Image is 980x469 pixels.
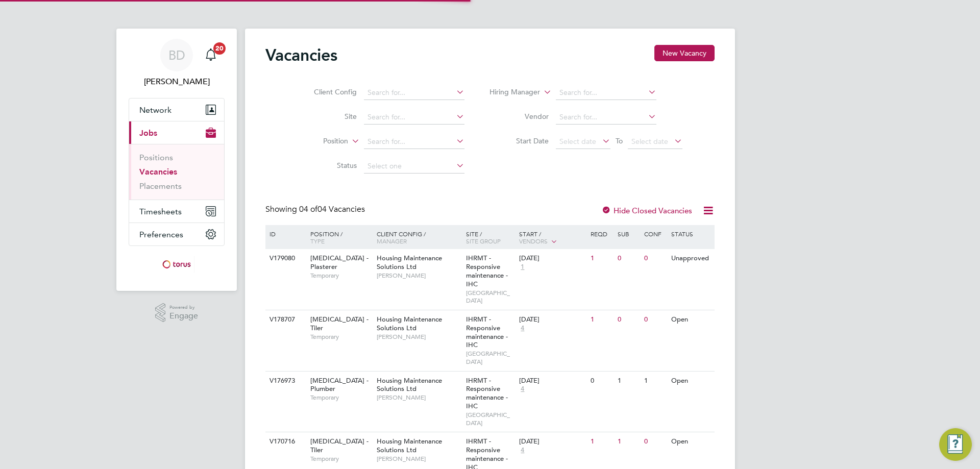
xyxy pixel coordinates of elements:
[377,333,461,341] span: [PERSON_NAME]
[129,200,224,223] button: Timesheets
[519,446,526,455] span: 4
[642,310,668,329] div: 0
[642,225,668,242] div: Conf
[939,428,972,461] button: Engage Resource Center
[556,86,656,100] input: Search for...
[201,39,221,71] a: 20
[519,377,585,385] div: [DATE]
[310,376,369,393] span: [MEDICAL_DATA] - Plumber
[377,254,442,271] span: Housing Maintenance Solutions Ltd
[490,136,549,145] label: Start Date
[310,254,369,271] span: [MEDICAL_DATA] - Plasterer
[267,432,303,451] div: V170716
[519,254,585,263] div: [DATE]
[298,112,357,121] label: Site
[129,223,224,245] button: Preferences
[466,350,514,365] span: [GEOGRAPHIC_DATA]
[615,225,642,242] div: Sub
[364,86,464,100] input: Search for...
[377,455,461,463] span: [PERSON_NAME]
[654,45,715,61] button: New Vacancy
[267,310,303,329] div: V178707
[588,225,615,242] div: Reqd
[612,134,626,147] span: To
[267,372,303,390] div: V176973
[159,256,194,273] img: torus-logo-retina.png
[139,128,157,138] span: Jobs
[267,225,303,242] div: ID
[588,310,615,329] div: 1
[519,437,585,446] div: [DATE]
[517,225,588,251] div: Start /
[289,136,348,146] label: Position
[310,237,325,245] span: Type
[310,393,372,402] span: Temporary
[466,376,508,411] span: IHRMT - Responsive maintenance - IHC
[265,204,367,215] div: Showing
[615,372,642,390] div: 1
[481,87,540,97] label: Hiring Manager
[116,29,237,291] nav: Main navigation
[642,432,668,451] div: 0
[310,333,372,341] span: Temporary
[139,230,183,239] span: Preferences
[169,303,198,312] span: Powered by
[129,144,224,200] div: Jobs
[466,254,508,288] span: IHRMT - Responsive maintenance - IHC
[519,237,548,245] span: Vendors
[310,437,369,454] span: [MEDICAL_DATA] - Tiler
[169,312,198,320] span: Engage
[129,98,224,121] button: Network
[139,105,171,115] span: Network
[139,167,177,177] a: Vacancies
[213,42,226,55] span: 20
[559,137,596,146] span: Select date
[669,249,713,268] div: Unapproved
[490,112,549,121] label: Vendor
[377,376,442,393] span: Housing Maintenance Solutions Ltd
[669,432,713,451] div: Open
[601,206,692,215] label: Hide Closed Vacancies
[466,411,514,427] span: [GEOGRAPHIC_DATA]
[669,225,713,242] div: Status
[669,310,713,329] div: Open
[267,249,303,268] div: V179080
[466,289,514,305] span: [GEOGRAPHIC_DATA]
[310,271,372,280] span: Temporary
[168,48,185,62] span: BD
[466,237,501,245] span: Site Group
[377,237,407,245] span: Manager
[299,204,365,214] span: 04 Vacancies
[310,455,372,463] span: Temporary
[463,225,517,250] div: Site /
[129,121,224,144] button: Jobs
[129,39,225,88] a: BD[PERSON_NAME]
[588,432,615,451] div: 1
[298,87,357,96] label: Client Config
[669,372,713,390] div: Open
[374,225,463,250] div: Client Config /
[588,372,615,390] div: 0
[298,161,357,170] label: Status
[377,437,442,454] span: Housing Maintenance Solutions Ltd
[155,303,199,323] a: Powered byEngage
[129,256,225,273] a: Go to home page
[139,181,182,191] a: Placements
[519,324,526,333] span: 4
[364,159,464,174] input: Select one
[615,249,642,268] div: 0
[642,249,668,268] div: 0
[299,204,317,214] span: 04 of
[364,135,464,149] input: Search for...
[303,225,374,250] div: Position /
[139,207,182,216] span: Timesheets
[310,315,369,332] span: [MEDICAL_DATA] - Tiler
[642,372,668,390] div: 1
[519,385,526,393] span: 4
[519,263,526,271] span: 1
[631,137,668,146] span: Select date
[129,76,225,88] span: Brendan Day
[615,432,642,451] div: 1
[519,315,585,324] div: [DATE]
[265,45,337,65] h2: Vacancies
